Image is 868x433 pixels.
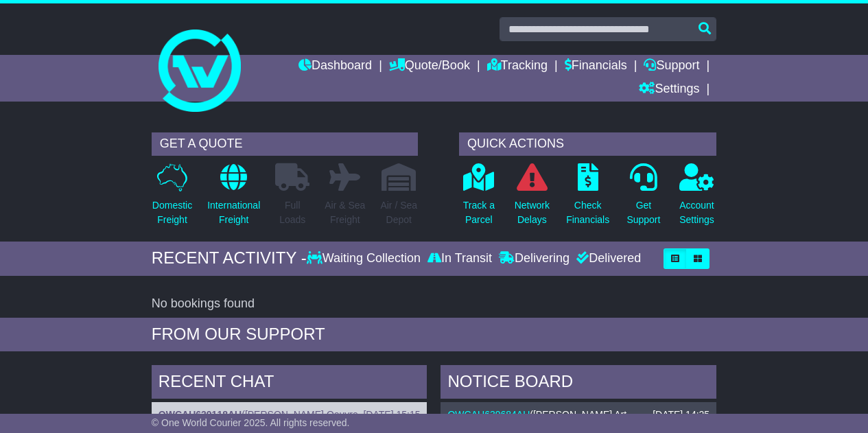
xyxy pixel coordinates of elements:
[152,198,192,227] p: Domestic Freight
[152,132,418,156] div: GET A QUOTE
[653,409,709,421] div: [DATE] 14:25
[566,198,609,227] p: Check Financials
[495,251,573,266] div: Delivering
[462,163,495,235] a: Track aParcel
[573,251,641,266] div: Delivered
[679,198,714,227] p: Account Settings
[152,325,716,344] div: FROM OUR SUPPORT
[380,198,417,227] p: Air / Sea Depot
[459,132,716,156] div: QUICK ACTIONS
[159,409,242,420] a: OWCAU639118AU
[565,163,610,235] a: CheckFinancials
[424,251,495,266] div: In Transit
[447,409,709,432] div: ( )
[487,55,548,78] a: Tracking
[152,296,716,312] div: No bookings found
[307,251,424,266] div: Waiting Collection
[152,417,350,428] span: © One World Courier 2025. All rights reserved.
[447,409,530,420] a: OWCAU639684AU
[152,248,307,268] div: RECENT ACTIVITY -
[159,409,421,432] div: ( )
[626,163,661,235] a: GetSupport
[441,365,716,402] div: NOTICE BOARD
[152,163,193,235] a: DomesticFreight
[159,409,358,432] span: [PERSON_NAME] Oeuvre Exhibtion
[679,163,715,235] a: AccountSettings
[325,198,365,227] p: Air & Sea Freight
[565,55,627,78] a: Financials
[447,409,626,432] span: [PERSON_NAME] Art Oeuvre
[207,198,260,227] p: International Freight
[275,198,309,227] p: Full Loads
[207,163,261,235] a: InternationalFreight
[515,198,550,227] p: Network Delays
[626,198,660,227] p: Get Support
[639,78,699,102] a: Settings
[298,55,372,78] a: Dashboard
[152,365,427,402] div: RECENT CHAT
[514,163,550,235] a: NetworkDelays
[463,198,495,227] p: Track a Parcel
[363,409,420,421] div: [DATE] 15:15
[389,55,470,78] a: Quote/Book
[644,55,699,78] a: Support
